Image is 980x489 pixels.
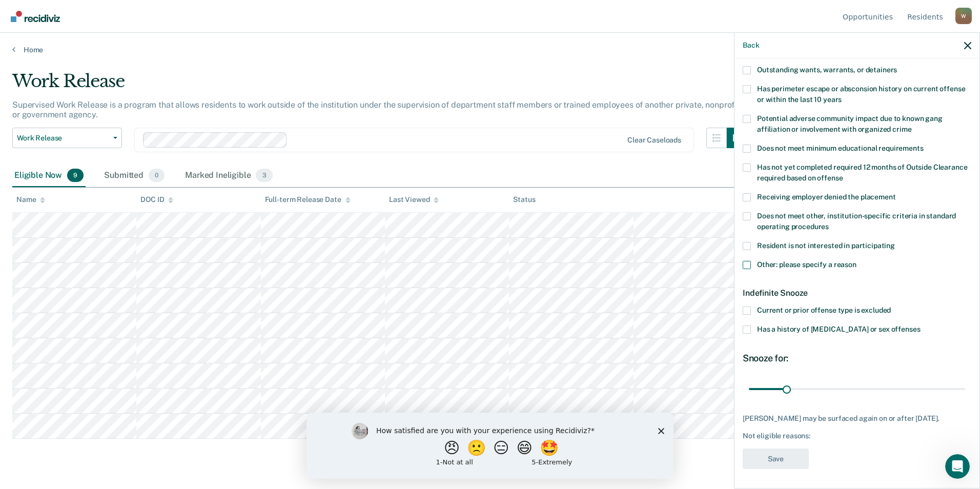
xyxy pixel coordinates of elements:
span: 9 [67,169,84,182]
span: Has a history of [MEDICAL_DATA] or sex offenses [757,325,920,333]
button: Profile dropdown button [955,8,972,24]
div: Last Viewed [389,195,439,204]
div: Work Release [12,71,747,100]
div: Snooze for: [743,353,971,364]
span: Other: please specify a reason [757,260,856,269]
span: Outstanding wants, warrants, or detainers [757,66,897,74]
div: Full-term Release Date [265,195,351,204]
span: Resident is not interested in participating [757,241,895,250]
iframe: Survey by Kim from Recidiviz [307,413,673,479]
div: Not eligible reasons: [743,432,971,440]
span: 3 [256,169,272,182]
iframe: Intercom live chat [945,454,970,479]
span: Potential adverse community impact due to known gang affiliation or involvement with organized crime [757,114,943,133]
span: Does not meet minimum educational requirements [757,144,924,152]
div: DOC ID [140,195,173,204]
button: Back [743,41,759,50]
a: Home [12,45,968,54]
span: Has perimeter escape or absconsion history on current offense or within the last 10 years [757,85,965,104]
div: Marked Ineligible [183,165,275,187]
div: Status [513,195,535,204]
img: Recidiviz [11,11,60,22]
div: Eligible Now [12,165,86,187]
button: Save [743,449,809,470]
span: Current or prior offense type is excluded [757,306,891,314]
span: Receiving employer denied the placement [757,193,896,201]
div: Indefinite Snooze [743,280,971,306]
div: W [955,8,972,24]
span: Work Release [17,134,109,142]
p: Supervised Work Release is a program that allows residents to work outside of the institution und... [12,100,742,119]
div: Submitted [102,165,167,187]
span: 0 [149,169,165,182]
div: Name [16,195,45,204]
span: Does not meet other, institution-specific criteria in standard operating procedures [757,212,956,231]
div: Clear caseloads [627,136,681,145]
div: [PERSON_NAME] may be surfaced again on or after [DATE]. [743,414,971,423]
span: Has not yet completed required 12 months of Outside Clearance required based on offense [757,163,967,182]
